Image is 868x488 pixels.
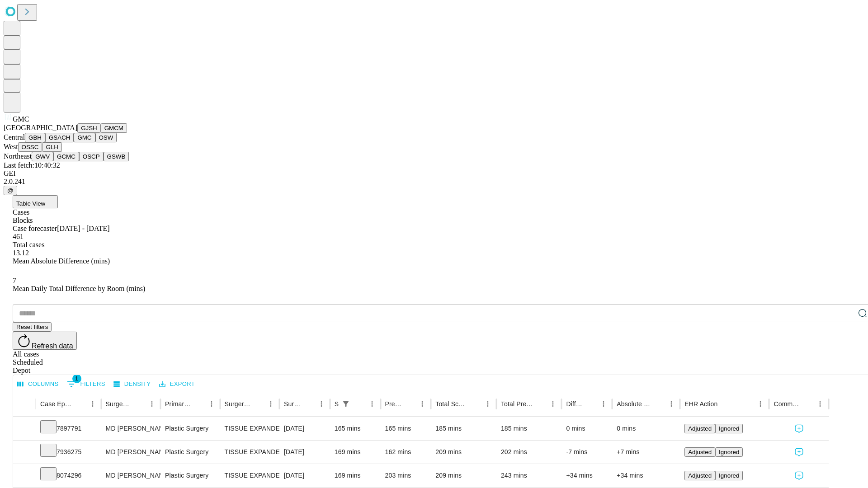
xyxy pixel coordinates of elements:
span: Table View [16,200,45,207]
button: Sort [133,398,146,410]
button: GWV [32,152,53,161]
div: Comments [774,400,800,408]
button: GBH [25,133,45,142]
button: Ignored [715,424,743,433]
span: 13.12 [13,249,29,257]
button: Menu [264,398,277,410]
button: Ignored [715,447,743,457]
button: Menu [86,398,99,410]
div: +34 mins [566,464,608,487]
div: 202 mins [501,441,557,464]
button: Sort [469,398,481,410]
div: TISSUE EXPANDER PLACEMENT IN [MEDICAL_DATA] [225,464,275,487]
button: Show filters [65,377,108,391]
div: Difference [566,400,584,408]
div: 162 mins [385,441,427,464]
button: GCMC [53,152,79,161]
div: Primary Service [165,400,191,408]
button: Ignored [715,471,743,480]
span: Total cases [13,241,44,249]
button: Menu [597,398,610,410]
div: Plastic Surgery [165,464,215,487]
div: 169 mins [335,441,376,464]
div: GEI [4,169,864,178]
button: Menu [665,398,678,410]
div: Predicted In Room Duration [385,400,403,408]
button: Menu [315,398,328,410]
button: GJSH [77,123,101,133]
button: Table View [13,195,58,208]
button: Sort [252,398,264,410]
div: 165 mins [335,417,376,440]
button: Menu [416,398,429,410]
span: Central [4,133,25,141]
button: Select columns [15,377,61,391]
div: 1 active filter [340,398,352,410]
button: Sort [353,398,366,410]
div: Surgery Name [225,400,251,408]
button: Sort [585,398,597,410]
span: Reset filters [16,324,48,330]
div: 2.0.241 [4,178,864,186]
span: Refresh data [32,342,73,350]
div: 0 mins [617,417,675,440]
button: Sort [193,398,205,410]
div: 7897791 [40,417,97,440]
div: 209 mins [435,464,492,487]
div: [DATE] [284,441,325,464]
button: GMCM [101,123,127,133]
div: +34 mins [617,464,675,487]
button: Sort [74,398,86,410]
button: Menu [366,398,378,410]
button: Expand [18,468,31,484]
div: Plastic Surgery [165,441,215,464]
button: Menu [814,398,826,410]
span: GMC [13,115,29,123]
span: Adjusted [688,472,712,479]
button: Menu [146,398,158,410]
div: [DATE] [284,417,325,440]
span: 1 [72,374,81,383]
div: Case Epic Id [40,400,73,408]
button: Menu [754,398,767,410]
button: OSCP [79,152,104,161]
div: Total Predicted Duration [501,400,533,408]
span: [DATE] - [DATE] [57,225,109,232]
button: Show filters [340,398,352,410]
span: Ignored [719,449,739,455]
button: Refresh data [13,332,77,350]
button: Export [157,377,197,391]
div: MD [PERSON_NAME] [PERSON_NAME] Md [106,417,156,440]
div: 185 mins [501,417,557,440]
div: TISSUE EXPANDER PLACEMENT IN [MEDICAL_DATA] [225,441,275,464]
div: 203 mins [385,464,427,487]
button: Adjusted [684,447,715,457]
span: Mean Daily Total Difference by Room (mins) [13,285,145,292]
button: Sort [801,398,814,410]
div: Absolute Difference [617,400,651,408]
span: West [4,143,18,150]
button: Adjusted [684,424,715,433]
button: @ [4,186,17,195]
button: Sort [302,398,315,410]
button: GSWB [104,152,129,161]
button: OSW [95,133,117,142]
div: 0 mins [566,417,608,440]
span: Northeast [4,152,32,160]
span: Adjusted [688,425,712,432]
button: Reset filters [13,322,52,332]
div: [DATE] [284,464,325,487]
div: Surgery Date [284,400,302,408]
div: EHR Action [684,400,717,408]
div: MD [PERSON_NAME] [PERSON_NAME] Md [106,441,156,464]
div: 169 mins [335,464,376,487]
span: Ignored [719,472,739,479]
div: 7936275 [40,441,97,464]
button: Menu [547,398,559,410]
span: Case forecaster [13,225,57,232]
button: Sort [718,398,731,410]
div: TISSUE EXPANDER PLACEMENT IN [MEDICAL_DATA] [225,417,275,440]
span: Adjusted [688,449,712,455]
button: Sort [652,398,665,410]
span: 461 [13,233,24,240]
